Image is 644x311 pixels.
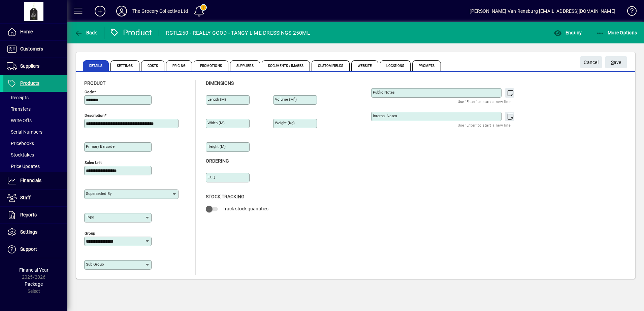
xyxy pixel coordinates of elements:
[7,118,32,123] span: Write Offs
[166,60,192,71] span: Pricing
[275,120,295,125] mat-label: Weight (Kg)
[20,212,37,217] span: Reports
[73,27,99,39] button: Back
[7,141,34,146] span: Pricebooks
[86,262,104,267] mat-label: Sub group
[67,27,104,39] app-page-header-button: Back
[84,80,105,86] span: Product
[594,27,639,39] button: More Options
[470,6,615,16] div: [PERSON_NAME] Van Rensburg [EMAIL_ADDRESS][DOMAIN_NAME]
[605,56,627,68] button: Save
[20,63,39,69] span: Suppliers
[7,106,31,112] span: Transfers
[166,28,310,38] div: RGTL250 - REALLY GOOD - TANGY LIME DRESSINGS 250ML
[20,46,43,51] span: Customers
[85,231,95,236] mat-label: Group
[85,113,104,118] mat-label: Description
[89,5,111,17] button: Add
[132,6,188,16] div: The Grocery Collective Ltd
[20,29,33,34] span: Home
[412,60,441,71] span: Prompts
[3,58,67,75] a: Suppliers
[86,144,115,149] mat-label: Primary barcode
[458,121,511,129] mat-hint: Use 'Enter' to start a new line
[7,164,40,169] span: Price Updates
[206,194,245,199] span: Stock Tracking
[86,215,94,219] mat-label: Type
[554,30,582,35] span: Enquiry
[7,152,34,158] span: Stocktakes
[3,41,67,58] a: Customers
[206,158,229,164] span: Ordering
[3,92,67,103] a: Receipts
[3,24,67,40] a: Home
[622,1,636,23] a: Knowledge Base
[611,57,621,68] span: ave
[194,60,228,71] span: Promotions
[20,80,39,86] span: Products
[262,60,310,71] span: Documents / Images
[207,97,226,102] mat-label: Length (m)
[111,5,132,17] button: Profile
[20,195,31,200] span: Staff
[373,113,397,118] mat-label: Internal Notes
[458,98,511,105] mat-hint: Use 'Enter' to start a new line
[207,175,215,179] mat-label: EOQ
[584,57,599,68] span: Cancel
[380,60,411,71] span: Locations
[74,30,97,35] span: Back
[207,144,226,149] mat-label: Height (m)
[611,60,614,65] span: S
[85,160,102,165] mat-label: Sales unit
[20,178,41,183] span: Financials
[20,246,37,252] span: Support
[275,97,297,102] mat-label: Volume (m )
[3,149,67,161] a: Stocktakes
[83,60,109,71] span: Details
[141,60,165,71] span: Costs
[3,138,67,149] a: Pricebooks
[3,161,67,172] a: Price Updates
[580,56,602,68] button: Cancel
[7,129,42,135] span: Serial Numbers
[20,229,37,235] span: Settings
[25,281,43,287] span: Package
[230,60,260,71] span: Suppliers
[3,126,67,138] a: Serial Numbers
[206,80,234,86] span: Dimensions
[86,191,111,196] mat-label: Superseded by
[3,172,67,189] a: Financials
[3,241,67,258] a: Support
[351,60,379,71] span: Website
[373,90,395,95] mat-label: Public Notes
[223,206,268,211] span: Track stock quantities
[207,120,225,125] mat-label: Width (m)
[3,103,67,115] a: Transfers
[85,90,94,94] mat-label: Code
[110,60,139,71] span: Settings
[294,97,295,100] sup: 3
[7,95,29,100] span: Receipts
[3,207,67,223] a: Reports
[3,189,67,206] a: Staff
[552,27,583,39] button: Enquiry
[596,30,637,35] span: More Options
[19,267,49,273] span: Financial Year
[109,27,152,38] div: Product
[3,224,67,241] a: Settings
[3,115,67,126] a: Write Offs
[312,60,349,71] span: Custom Fields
